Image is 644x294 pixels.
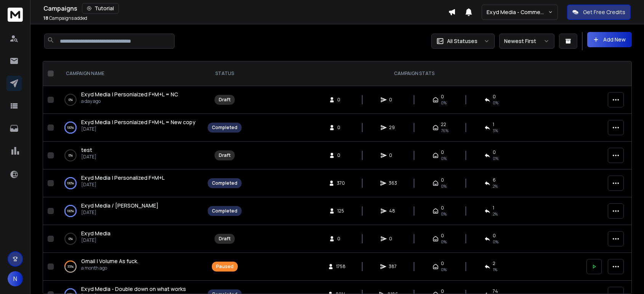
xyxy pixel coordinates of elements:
[441,233,444,239] span: 0
[441,128,449,134] span: 76 %
[81,174,165,182] a: Exyd Media | Personalized F+M+L
[219,152,231,158] div: Draft
[441,94,444,100] span: 0
[69,235,73,243] p: 0 %
[441,260,444,267] span: 0
[43,3,448,14] div: Campaigns
[389,152,397,158] span: 0
[81,126,195,132] p: [DATE]
[81,182,165,188] p: [DATE]
[212,208,237,214] div: Completed
[441,211,447,217] span: 0%
[69,96,73,104] p: 0 %
[493,205,494,211] span: 1
[441,121,446,128] span: 22
[203,61,246,86] th: STATUS
[81,257,138,265] span: Gmail | Volume As fuck.
[216,264,234,270] div: Paused
[43,15,87,21] p: Campaigns added
[81,257,138,265] a: Gmail | Volume As fuck.
[81,202,159,209] span: Exyd Media / [PERSON_NAME]
[212,125,237,131] div: Completed
[493,211,498,217] span: 2 %
[69,152,73,159] p: 0 %
[81,265,138,271] p: a month ago
[487,8,548,16] p: Exyd Media - Commercial Cleaning
[337,180,345,186] span: 370
[493,177,496,183] span: 6
[493,94,496,100] span: 0
[389,236,397,242] span: 0
[389,208,397,214] span: 48
[337,236,345,242] span: 0
[493,100,498,106] span: 0%
[67,263,74,270] p: 35 %
[81,174,165,181] span: Exyd Media | Personalized F+M+L
[493,149,496,155] span: 0
[389,125,397,131] span: 29
[441,239,447,245] span: 0%
[337,208,345,214] span: 125
[447,37,477,45] p: All Statuses
[81,118,195,126] span: Exyd Media | Personlaized F+M+L = New copy
[43,15,48,21] span: 18
[81,209,159,216] p: [DATE]
[441,177,444,183] span: 0
[493,128,498,134] span: 3 %
[441,149,444,155] span: 0
[57,114,203,142] td: 100%Exyd Media | Personlaized F+M+L = New copy[DATE]
[67,124,74,131] p: 100 %
[493,121,494,128] span: 1
[81,230,111,237] a: Exyd Media
[337,97,345,103] span: 0
[441,100,447,106] span: 0%
[67,179,74,187] p: 100 %
[81,146,92,153] span: test
[81,202,159,209] a: Exyd Media / [PERSON_NAME]
[8,271,23,286] button: N
[81,285,186,292] span: Exyd Media - Double down on what works
[493,183,498,189] span: 2 %
[57,142,203,169] td: 0%test[DATE]
[441,183,447,189] span: 0%
[81,154,96,160] p: [DATE]
[441,267,447,273] span: 0%
[493,260,495,267] span: 2
[336,264,346,270] span: 1758
[493,233,496,239] span: 0
[219,97,231,103] div: Draft
[82,3,119,14] button: Tutorial
[81,285,186,293] a: Exyd Media - Double down on what works
[212,180,237,186] div: Completed
[81,98,178,104] p: a day ago
[389,97,397,103] span: 0
[81,237,111,243] p: [DATE]
[499,34,554,49] button: Newest First
[81,91,178,98] span: Exyd Media | Personlaized F+M+L = NC
[493,267,497,273] span: 1 %
[57,169,203,197] td: 100%Exyd Media | Personalized F+M+L[DATE]
[389,180,397,186] span: 363
[587,32,632,47] button: Add New
[57,61,203,86] th: CAMPAIGN NAME
[219,236,231,242] div: Draft
[583,8,625,16] p: Get Free Credits
[246,61,582,86] th: CAMPAIGN STATS
[567,5,631,20] button: Get Free Credits
[57,253,203,281] td: 35%Gmail | Volume As fuck.a month ago
[81,91,178,98] a: Exyd Media | Personlaized F+M+L = NC
[67,207,74,215] p: 100 %
[441,205,444,211] span: 0
[441,155,447,161] span: 0%
[81,118,195,126] a: Exyd Media | Personlaized F+M+L = New copy
[337,152,345,158] span: 0
[57,225,203,253] td: 0%Exyd Media[DATE]
[493,155,498,161] span: 0%
[389,264,397,270] span: 387
[57,197,203,225] td: 100%Exyd Media / [PERSON_NAME][DATE]
[81,146,92,154] a: test
[493,239,498,245] span: 0%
